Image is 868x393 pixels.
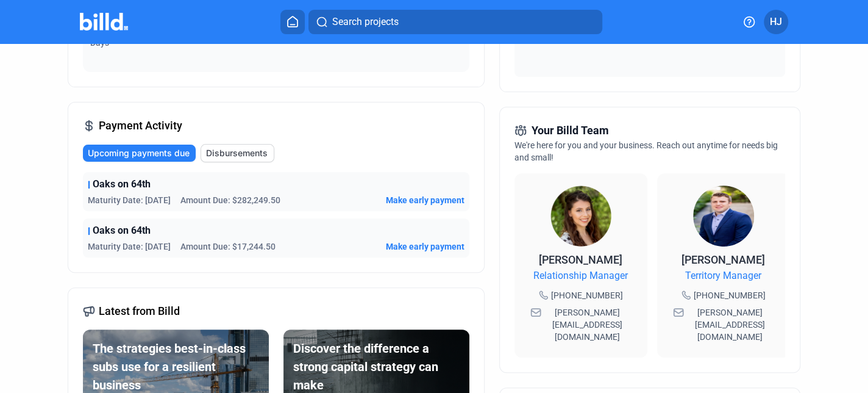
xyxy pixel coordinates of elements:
[764,10,788,34] button: HJ
[88,240,171,253] span: Maturity Date: [DATE]
[770,15,782,29] span: HJ
[93,177,151,192] span: Oaks on 64th
[308,10,602,34] button: Search projects
[681,253,765,266] span: [PERSON_NAME]
[533,269,628,283] span: Relationship Manager
[180,194,280,206] span: Amount Due: $282,249.50
[539,253,622,266] span: [PERSON_NAME]
[180,240,276,253] span: Amount Due: $17,244.50
[386,240,464,253] button: Make early payment
[686,306,774,343] span: [PERSON_NAME][EMAIL_ADDRESS][DOMAIN_NAME]
[693,289,765,301] span: [PHONE_NUMBER]
[99,117,182,134] span: Payment Activity
[532,122,609,139] span: Your Billd Team
[99,303,180,320] span: Latest from Billd
[693,186,754,247] img: Territory Manager
[514,140,778,162] span: We're here for you and your business. Reach out anytime for needs big and small!
[83,145,196,162] button: Upcoming payments due
[550,186,611,247] img: Relationship Manager
[550,289,622,301] span: [PHONE_NUMBER]
[93,223,151,238] span: Oaks on 64th
[201,144,274,162] button: Disbursements
[88,194,171,206] span: Maturity Date: [DATE]
[206,147,268,159] span: Disbursements
[685,269,761,283] span: Territory Manager
[88,147,190,159] span: Upcoming payments due
[544,306,631,343] span: [PERSON_NAME][EMAIL_ADDRESS][DOMAIN_NAME]
[332,15,398,29] span: Search projects
[386,194,464,206] button: Make early payment
[80,13,128,31] img: Billd Company Logo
